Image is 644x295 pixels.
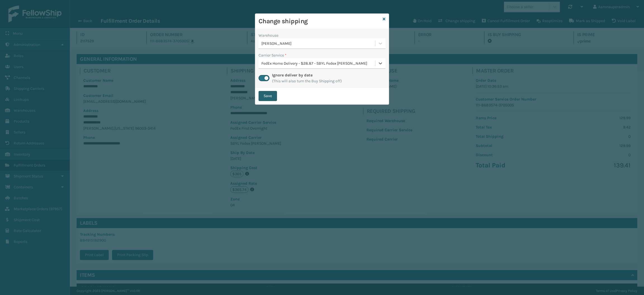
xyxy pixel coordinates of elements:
[259,17,380,25] h3: Change shipping
[259,32,278,38] label: Warehouse
[272,78,342,84] span: (This will also turn the Buy Shipping off)
[261,41,376,46] div: [PERSON_NAME]
[261,60,376,66] div: FedEx Home Delivery - $28.87 - SBYL Fedex [PERSON_NAME]
[272,73,312,78] label: Ignore deliver by date
[259,52,287,58] label: Carrier Service
[259,91,277,101] button: Save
